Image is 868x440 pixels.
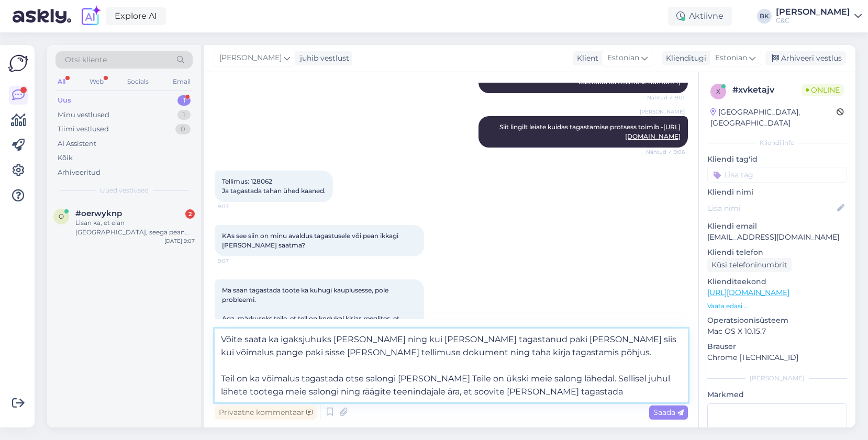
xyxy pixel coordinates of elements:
[707,326,847,337] p: Mac OS X 10.15.7
[222,286,404,341] span: Ma saan tagastada toote ka kuhugi kauplusesse, pole probleemi. Aga, märkuseks teile, et teil on k...
[607,52,639,64] span: Estonian
[573,53,598,64] div: Klient
[646,148,685,156] span: Nähtud ✓ 9:06
[707,301,847,311] p: Vaata edasi ...
[8,53,28,73] img: Askly Logo
[58,95,71,106] div: Uus
[58,167,101,178] div: Arhiveeritud
[58,110,109,120] div: Minu vestlused
[185,209,195,219] div: 2
[58,139,96,149] div: AI Assistent
[707,138,847,148] div: Kliendi info
[668,7,732,26] div: Aktiivne
[707,154,847,165] p: Kliendi tag'id
[58,124,109,134] div: Tiimi vestlused
[716,87,720,95] span: x
[219,52,282,64] span: [PERSON_NAME]
[222,177,326,195] span: Tellimus: 128062 Ja tagastada tahan ühed kaaned.
[125,75,151,88] div: Socials
[653,408,684,417] span: Saada
[640,108,685,116] span: [PERSON_NAME]
[776,8,850,16] div: [PERSON_NAME]
[499,123,681,140] span: Siit lingilt leiate kuidas tagastamise protsess toimib -
[177,110,191,120] div: 1
[215,405,317,420] div: Privaatne kommentaar
[175,124,191,134] div: 0
[177,95,191,106] div: 1
[707,258,792,272] div: Küsi telefoninumbrit
[707,341,847,352] p: Brauser
[732,84,802,96] div: # xvketajv
[296,53,349,64] div: juhib vestlust
[75,209,122,218] span: #oerwyknp
[707,315,847,326] p: Operatsioonisüsteem
[707,374,847,383] div: [PERSON_NAME]
[707,187,847,198] p: Kliendi nimi
[87,75,106,88] div: Web
[707,389,847,400] p: Märkmed
[710,107,837,129] div: [GEOGRAPHIC_DATA], [GEOGRAPHIC_DATA]
[646,94,685,101] span: Nähtud ✓ 9:01
[58,153,73,163] div: Kõik
[164,237,195,245] div: [DATE] 9:07
[707,232,847,243] p: [EMAIL_ADDRESS][DOMAIN_NAME]
[171,75,193,88] div: Email
[65,54,107,65] span: Otsi kliente
[218,202,257,210] span: 9:07
[100,186,149,195] span: Uued vestlused
[55,75,68,88] div: All
[715,52,747,64] span: Estonian
[707,288,789,297] a: [URL][DOMAIN_NAME]
[776,16,850,25] div: C&C
[75,218,195,237] div: Lisan ka, et elan [GEOGRAPHIC_DATA], seega pean saatma telefoni postiga :)
[707,276,847,287] p: Klienditeekond
[215,329,688,402] textarea: Võite saata ka igaksjuhuks [PERSON_NAME] ning kui [PERSON_NAME] tagastanud paki [PERSON_NAME] sii...
[59,212,64,220] span: o
[707,221,847,232] p: Kliendi email
[707,352,847,363] p: Chrome [TECHNICAL_ID]
[80,5,102,27] img: explore-ai
[707,167,847,183] input: Lisa tag
[765,51,846,65] div: Arhiveeri vestlus
[222,232,400,249] span: KAs see siin on minu avaldus tagastusele või pean ikkagi [PERSON_NAME] saatma?
[218,257,257,265] span: 9:07
[662,53,706,64] div: Klienditugi
[106,7,166,25] a: Explore AI
[707,247,847,258] p: Kliendi telefon
[802,84,844,96] span: Online
[776,8,862,25] a: [PERSON_NAME]C&C
[708,202,835,214] input: Lisa nimi
[757,9,772,24] div: BK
